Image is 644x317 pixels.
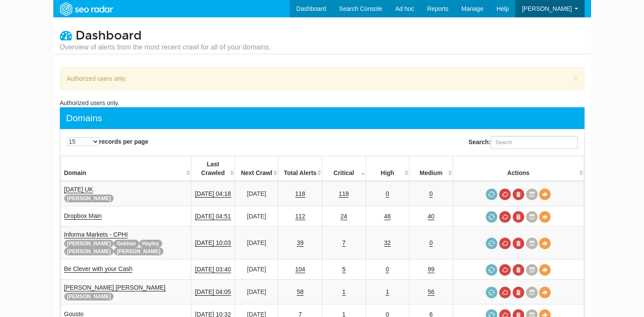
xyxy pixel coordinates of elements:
[491,136,578,149] input: Search:
[195,288,231,296] a: [DATE] 04:05
[195,190,231,198] a: [DATE] 04:18
[64,248,114,255] span: [PERSON_NAME]
[297,239,304,247] a: 39
[64,265,133,273] a: Be Clever with your Cash
[67,137,99,146] select: records per page
[499,287,511,298] a: Cancel in-progress audit
[513,188,524,200] a: Delete most recent audit
[499,238,511,249] a: Cancel in-progress audit
[60,29,72,41] i: 
[384,213,391,220] a: 48
[340,213,347,220] a: 24
[235,259,278,280] td: [DATE]
[235,181,278,206] td: [DATE]
[75,28,142,43] span: Dashboard
[526,287,538,298] a: Crawl History
[526,211,538,223] a: Crawl History
[499,211,511,223] a: Cancel in-progress audit
[139,240,162,248] span: Hayley
[295,266,305,273] a: 104
[64,195,114,202] span: [PERSON_NAME]
[395,5,414,12] span: Ad hoc
[114,248,163,255] span: [PERSON_NAME]
[278,156,322,182] th: Total Alerts: activate to sort column descending
[539,188,551,200] a: View Domain Overview
[195,213,231,220] a: [DATE] 04:51
[526,238,538,249] a: Crawl History
[497,5,509,12] span: Help
[64,231,128,238] a: Informa Markets - CPHI
[513,264,524,276] a: Delete most recent audit
[428,213,435,220] a: 40
[386,266,389,273] a: 0
[384,239,391,247] a: 32
[195,239,231,247] a: [DATE] 10:03
[539,238,551,249] a: View Domain Overview
[297,288,304,296] a: 58
[429,190,433,198] a: 0
[64,212,102,220] a: Dropbox Main
[428,288,435,296] a: 56
[486,211,497,223] a: Request a crawl
[66,112,102,125] div: Domains
[342,239,346,247] a: 7
[429,239,433,247] a: 0
[386,190,389,198] a: 0
[114,240,139,248] span: Gokhan
[64,284,166,291] a: [PERSON_NAME] [PERSON_NAME]
[526,264,538,276] a: Crawl History
[486,264,497,276] a: Request a crawl
[386,288,389,296] a: 1
[235,206,278,227] td: [DATE]
[235,280,278,304] td: [DATE]
[409,156,453,182] th: Medium: activate to sort column descending
[235,227,278,259] td: [DATE]
[322,156,366,182] th: Critical: activate to sort column ascending
[295,213,305,220] a: 112
[427,5,448,12] span: Reports
[64,186,93,193] a: [DATE] UK
[486,238,497,249] a: Request a crawl
[339,190,349,198] a: 118
[513,287,524,298] a: Delete most recent audit
[453,156,584,182] th: Actions: activate to sort column ascending
[468,136,577,149] label: Search:
[526,188,538,200] a: Crawl History
[67,137,149,146] label: records per page
[539,287,551,298] a: View Domain Overview
[499,188,511,200] a: Cancel in-progress audit
[64,293,114,300] span: [PERSON_NAME]
[60,156,191,182] th: Domain: activate to sort column ascending
[235,156,278,182] th: Next Crawl: activate to sort column descending
[342,288,346,296] a: 1
[64,240,114,248] span: [PERSON_NAME]
[366,156,409,182] th: High: activate to sort column descending
[486,188,497,200] a: Request a crawl
[428,266,435,273] a: 99
[572,73,578,83] button: ×
[513,211,524,223] a: Delete most recent audit
[60,43,271,52] small: Overview of alerts from the most recent crawl for all of your domains.
[522,5,572,12] span: [PERSON_NAME]
[60,99,585,107] div: Authorized users only.
[539,264,551,276] a: View Domain Overview
[513,238,524,249] a: Delete most recent audit
[60,67,585,90] div: Authorized users only.
[539,211,551,223] a: View Domain Overview
[56,1,116,17] img: SEORadar
[342,266,346,273] a: 5
[195,266,231,273] a: [DATE] 03:40
[499,264,511,276] a: Cancel in-progress audit
[295,190,305,198] a: 118
[486,287,497,298] a: Request a crawl
[191,156,235,182] th: Last Crawled: activate to sort column descending
[461,5,484,12] span: Manage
